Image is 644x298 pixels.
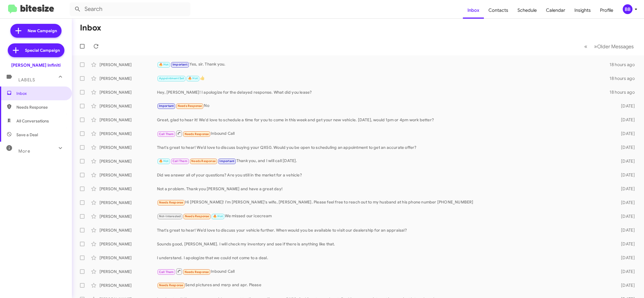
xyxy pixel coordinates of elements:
[594,43,597,50] span: »
[157,186,611,192] div: Not a problem. Thank you [PERSON_NAME] and have a great day!
[99,145,157,150] div: [PERSON_NAME]
[16,104,65,110] span: Needs Response
[99,76,157,81] div: [PERSON_NAME]
[99,131,157,136] div: [PERSON_NAME]
[611,117,639,123] div: [DATE]
[16,91,65,96] span: Inbox
[99,103,157,109] div: [PERSON_NAME]
[611,158,639,164] div: [DATE]
[611,172,639,178] div: [DATE]
[99,227,157,233] div: [PERSON_NAME]
[595,2,618,19] a: Profile
[159,76,184,80] span: Appointment Set
[213,214,223,218] span: 🔥 Hot
[581,41,637,52] nav: Page navigation example
[99,282,157,288] div: [PERSON_NAME]
[157,241,611,247] div: Sounds good, [PERSON_NAME]. I will check my inventory and see if there is anything like that.
[159,214,181,218] span: Not-Interested
[597,43,634,50] span: Older Messages
[99,214,157,219] div: [PERSON_NAME]
[157,199,611,206] div: Hi [PERSON_NAME]! I'm [PERSON_NAME]'s wife, [PERSON_NAME]. Please feel free to reach out to my hu...
[185,132,209,136] span: Needs Response
[611,255,639,261] div: [DATE]
[25,47,60,53] span: Special Campaign
[18,77,35,82] span: Labels
[99,172,157,178] div: [PERSON_NAME]
[611,186,639,192] div: [DATE]
[609,76,639,81] div: 18 hours ago
[611,214,639,219] div: [DATE]
[157,158,611,164] div: Thank you, and I will call [DATE].
[191,159,216,163] span: Needs Response
[185,270,209,274] span: Needs Response
[157,227,611,233] div: That's great to hear! We’d love to discuss your vehicle further. When would you be available to v...
[8,43,64,57] a: Special Campaign
[157,255,611,261] div: I understand. I apologize that we could not come to a deal.
[591,41,637,52] button: Next
[159,132,174,136] span: Call Them
[18,149,30,154] span: More
[484,2,513,19] a: Contacts
[157,130,611,137] div: Inbound Call
[157,103,611,109] div: No
[157,117,611,123] div: Great, glad to hear it! We'd love to schedule a time for you to come in this week and get your ne...
[99,186,157,192] div: [PERSON_NAME]
[99,158,157,164] div: [PERSON_NAME]
[611,282,639,288] div: [DATE]
[513,2,541,19] a: Schedule
[11,62,61,68] div: [PERSON_NAME] Infiniti
[609,89,639,95] div: 18 hours ago
[172,63,187,66] span: Important
[611,103,639,109] div: [DATE]
[28,28,57,34] span: New Campaign
[70,2,190,16] input: Search
[157,213,611,220] div: We missed our icecream
[159,104,174,108] span: Important
[159,63,169,66] span: 🔥 Hot
[188,76,198,80] span: 🔥 Hot
[159,159,169,163] span: 🔥 Hot
[609,62,639,68] div: 18 hours ago
[16,118,49,124] span: All Conversations
[10,24,62,38] a: New Campaign
[618,4,638,14] button: BB
[16,132,38,138] span: Save a Deal
[623,4,632,14] div: BB
[178,104,202,108] span: Needs Response
[157,61,609,68] div: Yes, sir. Thank you.
[172,159,187,163] span: Call Them
[157,172,611,178] div: Did we answer all of your questions? Are you still in the market for a vehicle?
[611,145,639,150] div: [DATE]
[157,282,611,289] div: Send pictures and msrp and apr. Please
[219,159,234,163] span: Important
[185,214,209,218] span: Needs Response
[99,117,157,123] div: [PERSON_NAME]
[159,270,174,274] span: Call Them
[157,145,611,150] div: That's great to hear! We’d love to discuss buying your QX50. Would you be open to scheduling an a...
[611,227,639,233] div: [DATE]
[157,75,609,82] div: 👍
[611,269,639,274] div: [DATE]
[99,255,157,261] div: [PERSON_NAME]
[99,269,157,274] div: [PERSON_NAME]
[541,2,570,19] a: Calendar
[159,283,183,287] span: Needs Response
[99,241,157,247] div: [PERSON_NAME]
[159,201,183,204] span: Needs Response
[584,43,587,50] span: «
[99,89,157,95] div: [PERSON_NAME]
[463,2,484,19] a: Inbox
[611,200,639,205] div: [DATE]
[80,23,101,32] h1: Inbox
[99,62,157,68] div: [PERSON_NAME]
[570,2,595,19] a: Insights
[99,200,157,205] div: [PERSON_NAME]
[581,41,591,52] button: Previous
[157,89,609,95] div: Hey, [PERSON_NAME]! I apologize for the delayed response. What did you lease?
